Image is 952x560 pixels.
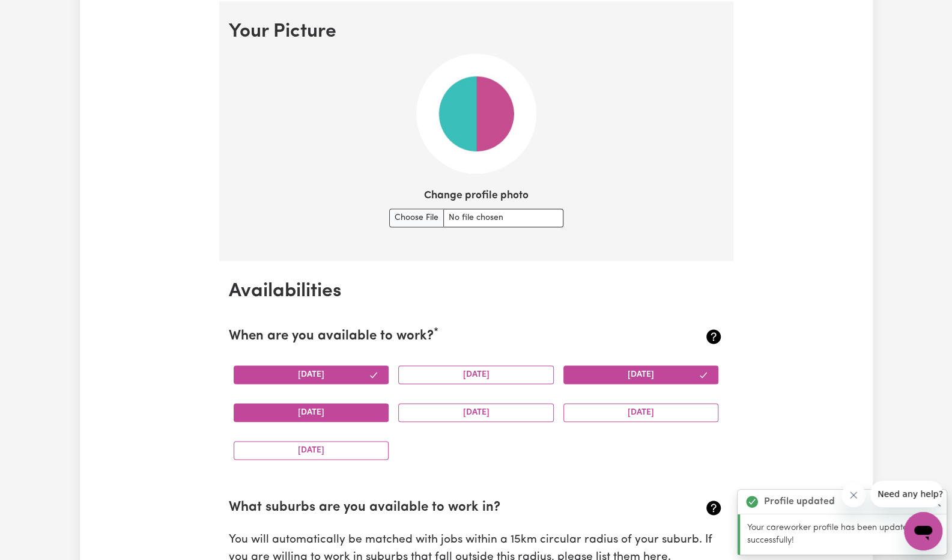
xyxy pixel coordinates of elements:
[234,365,389,384] button: [DATE]
[904,512,942,550] iframe: Button to launch messaging window
[747,522,939,547] p: Your careworker profile has been updated successfully!
[234,403,389,422] button: [DATE]
[563,365,719,384] button: [DATE]
[398,403,554,422] button: [DATE]
[229,329,641,345] h2: When are you available to work?
[424,188,529,204] label: Change profile photo
[7,8,73,18] span: Need any help?
[764,495,835,509] strong: Profile updated
[870,481,942,507] iframe: Message from company
[229,280,724,303] h2: Availabilities
[416,53,536,174] img: Your default profile image
[229,500,641,516] h2: What suburbs are you available to work in?
[841,483,866,507] iframe: Close message
[563,403,719,422] button: [DATE]
[229,20,724,43] h2: Your Picture
[234,441,389,460] button: [DATE]
[398,365,554,384] button: [DATE]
